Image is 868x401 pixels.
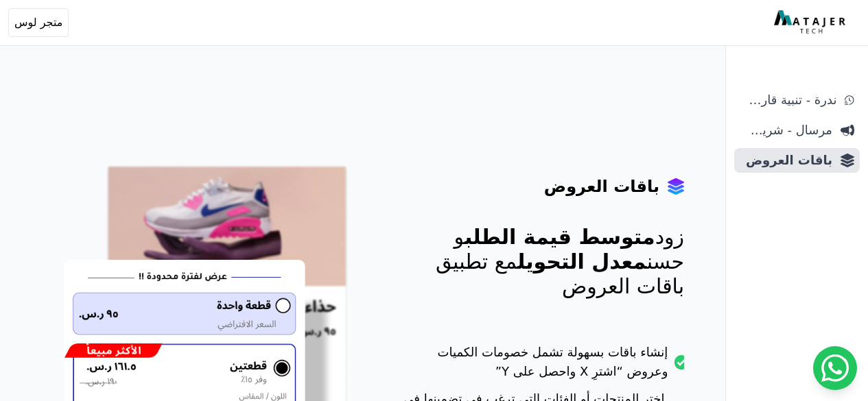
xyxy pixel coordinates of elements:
[734,148,860,173] a: باقات العروض
[740,121,832,140] span: مرسال - شريط دعاية
[517,250,647,274] span: معدل التحويل
[740,151,832,170] span: باقات العروض
[14,14,62,31] span: متجر لوس
[734,118,860,143] a: مرسال - شريط دعاية
[8,8,69,37] button: متجر لوس
[734,88,860,112] a: ندرة - تنبية قارب علي النفاذ
[465,225,655,249] span: متوسط قيمة الطلب
[544,175,659,197] h4: باقات العروض
[740,90,836,110] span: ندرة - تنبية قارب علي النفاذ
[403,343,684,389] li: إنشاء باقات بسهولة تشمل خصومات الكميات وعروض “اشترِ X واحصل على Y”
[774,10,849,35] img: MatajerTech Logo
[403,225,684,299] p: زود و حسن مع تطبيق باقات العروض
